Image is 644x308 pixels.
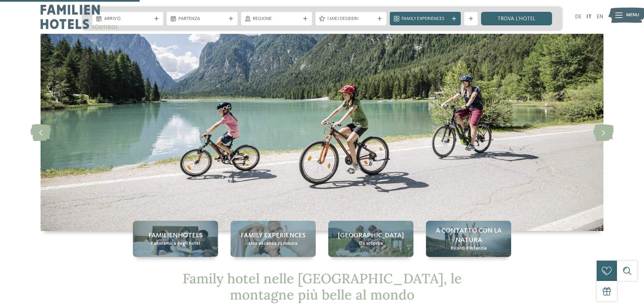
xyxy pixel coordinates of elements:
[338,231,404,240] span: [GEOGRAPHIC_DATA]
[433,226,504,245] span: A contatto con la natura
[426,221,511,257] a: Family hotel nelle Dolomiti: una vacanza nel regno dei Monti Pallidi A contatto con la natura Ric...
[241,231,306,240] span: Family experiences
[183,270,462,303] span: Family hotel nelle [GEOGRAPHIC_DATA], le montagne più belle al mondo
[626,12,639,19] span: Menu
[575,14,581,20] a: DE
[151,240,200,247] span: Panoramica degli hotel
[249,240,297,247] span: Una vacanza su misura
[328,221,413,257] a: Family hotel nelle Dolomiti: una vacanza nel regno dei Monti Pallidi [GEOGRAPHIC_DATA] Da scoprire
[133,221,218,257] a: Family hotel nelle Dolomiti: una vacanza nel regno dei Monti Pallidi Familienhotels Panoramica de...
[597,14,603,20] a: EN
[359,240,383,247] span: Da scoprire
[148,231,202,240] span: Familienhotels
[231,221,316,257] a: Family hotel nelle Dolomiti: una vacanza nel regno dei Monti Pallidi Family experiences Una vacan...
[587,14,592,20] a: IT
[451,245,487,252] span: Ricordi d’infanzia
[41,34,603,231] img: Family hotel nelle Dolomiti: una vacanza nel regno dei Monti Pallidi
